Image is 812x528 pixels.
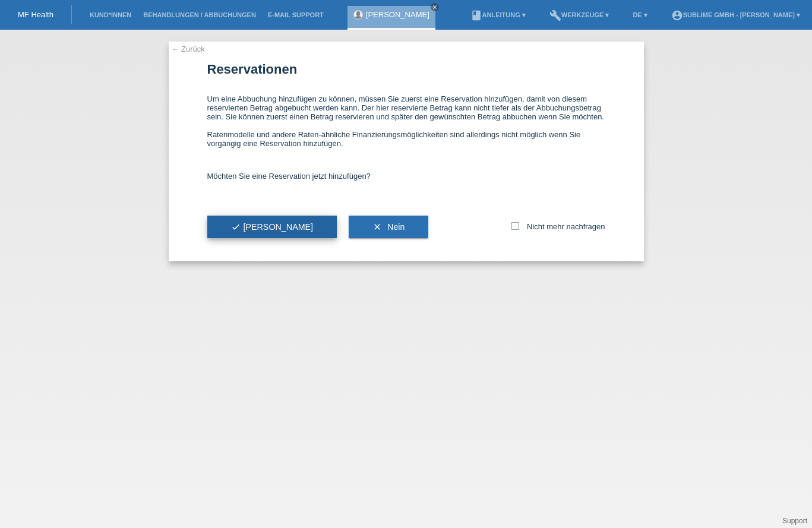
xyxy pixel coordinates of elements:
a: Behandlungen / Abbuchungen [137,11,262,18]
a: DE ▾ [627,11,653,18]
i: check [231,222,241,232]
label: Nicht mehr nachfragen [511,222,605,231]
i: close [432,4,438,10]
span: [PERSON_NAME] [231,222,314,232]
a: Support [782,517,807,525]
a: MF Health [18,10,53,19]
span: Nein [387,222,405,232]
h1: Reservationen [207,62,605,77]
a: Kund*innen [84,11,137,18]
a: ← Zurück [172,45,205,53]
a: [PERSON_NAME] [366,10,429,19]
button: clear Nein [349,216,428,238]
i: clear [372,222,382,232]
a: account_circleSublime GmbH - [PERSON_NAME] ▾ [665,11,806,18]
a: bookAnleitung ▾ [465,11,532,18]
i: book [470,10,482,21]
a: close [431,3,439,11]
a: buildWerkzeuge ▾ [544,11,615,18]
button: check[PERSON_NAME] [207,216,337,238]
a: E-Mail Support [262,11,330,18]
div: Möchten Sie eine Reservation jetzt hinzufügen? [207,160,605,192]
i: account_circle [671,10,683,21]
div: Um eine Abbuchung hinzufügen zu können, müssen Sie zuerst eine Reservation hinzufügen, damit von ... [207,83,605,160]
i: build [549,10,561,21]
